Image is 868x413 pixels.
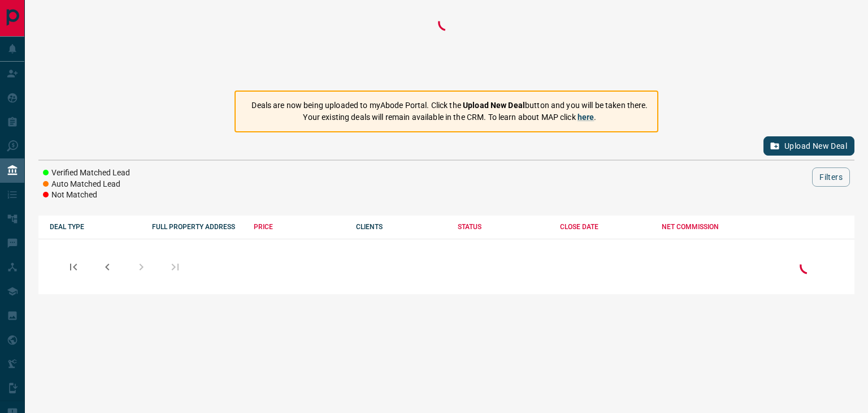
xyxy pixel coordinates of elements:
[458,223,549,231] div: STATUS
[43,167,130,179] li: Verified Matched Lead
[812,167,850,187] button: Filters
[43,179,130,190] li: Auto Matched Lead
[578,113,594,122] a: here
[254,223,345,231] div: PRICE
[50,223,141,231] div: DEAL TYPE
[251,111,648,123] p: Your existing deals will remain available in the CRM. To learn about MAP click .
[463,101,525,110] strong: Upload New Deal
[763,136,854,156] button: Upload New Deal
[43,190,130,201] li: Not Matched
[435,11,458,79] div: Loading
[797,255,819,279] div: Loading
[251,100,648,111] p: Deals are now being uploaded to myAbode Portal. Click the button and you will be taken there.
[560,223,651,231] div: CLOSE DATE
[356,223,447,231] div: CLIENTS
[662,223,753,231] div: NET COMMISSION
[152,223,243,231] div: FULL PROPERTY ADDRESS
